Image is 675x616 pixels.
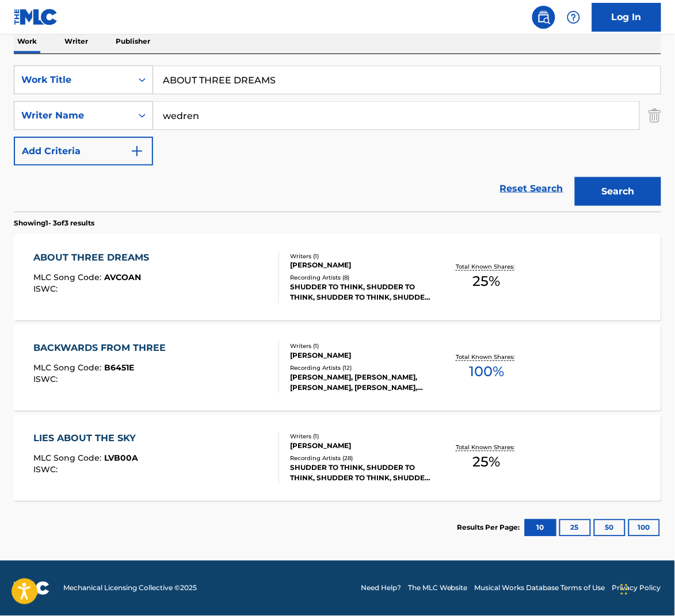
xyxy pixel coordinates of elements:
[290,463,433,484] div: SHUDDER TO THINK, SHUDDER TO THINK, SHUDDER TO THINK, SHUDDER TO THINK, SHUDDER TO THINK
[21,109,125,123] div: Writer Name
[475,583,605,594] a: Musical Works Database Terms of Use
[567,10,581,24] img: help
[290,351,433,361] div: [PERSON_NAME]
[525,519,556,537] button: 10
[494,176,569,201] a: Reset Search
[628,519,660,537] button: 100
[473,452,501,473] span: 25 %
[104,453,138,464] span: LVB00A
[649,101,661,130] img: Delete Criterion
[290,261,433,271] div: [PERSON_NAME]
[33,342,171,355] div: BACKWARDS FROM THREE
[33,374,60,385] span: ISWC :
[617,561,675,616] iframe: Chat Widget
[33,432,142,446] div: LIES ABOUT THE SKY
[14,66,661,212] form: Search Form
[33,465,60,475] span: ISWC :
[290,342,433,351] div: Writers ( 1 )
[14,581,49,595] img: logo
[592,3,661,32] a: Log In
[290,364,433,373] div: Recording Artists ( 12 )
[594,519,626,537] button: 50
[290,441,433,452] div: [PERSON_NAME]
[14,218,94,228] p: Showing 1 - 3 of 3 results
[559,519,591,537] button: 25
[112,29,154,53] p: Publisher
[63,583,197,594] span: Mechanical Licensing Collective © 2025
[456,263,517,271] p: Total Known Shares:
[33,453,104,464] span: MLC Song Code :
[621,572,628,607] div: Drag
[408,583,468,594] a: The MLC Website
[61,29,91,53] p: Writer
[14,9,58,25] img: MLC Logo
[290,373,433,393] div: [PERSON_NAME], [PERSON_NAME], [PERSON_NAME], [PERSON_NAME], [PERSON_NAME] & [PERSON_NAME], [PERSO...
[290,274,433,282] div: Recording Artists ( 8 )
[290,252,433,261] div: Writers ( 1 )
[361,583,401,594] a: Need Help?
[104,273,141,283] span: AVCOAN
[473,271,501,292] span: 25 %
[33,273,104,283] span: MLC Song Code :
[14,29,40,53] p: Work
[14,234,661,320] a: ABOUT THREE DREAMSMLC Song Code:AVCOANISWC:Writers (1)[PERSON_NAME]Recording Artists (8)SHUDDER T...
[575,177,661,206] button: Search
[14,324,661,411] a: BACKWARDS FROM THREEMLC Song Code:B6451EISWC:Writers (1)[PERSON_NAME]Recording Artists (12)[PERSO...
[33,284,60,294] span: ISWC :
[14,137,153,166] button: Add Criteria
[457,523,523,533] p: Results Per Page:
[562,6,585,29] div: Help
[532,6,555,29] a: Public Search
[469,362,504,382] span: 100 %
[290,282,433,303] div: SHUDDER TO THINK, SHUDDER TO THINK, SHUDDER TO THINK, SHUDDER TO THINK, SHUDDER TO THINK
[456,353,517,362] p: Total Known Shares:
[612,583,661,594] a: Privacy Policy
[290,454,433,463] div: Recording Artists ( 28 )
[104,363,134,373] span: B6451E
[290,433,433,441] div: Writers ( 1 )
[21,73,125,87] div: Work Title
[456,443,517,452] p: Total Known Shares:
[33,363,104,373] span: MLC Song Code :
[33,251,155,265] div: ABOUT THREE DREAMS
[14,415,661,501] a: LIES ABOUT THE SKYMLC Song Code:LVB00AISWC:Writers (1)[PERSON_NAME]Recording Artists (28)SHUDDER ...
[130,144,144,158] img: 9d2ae6d4665cec9f34b9.svg
[537,10,551,24] img: search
